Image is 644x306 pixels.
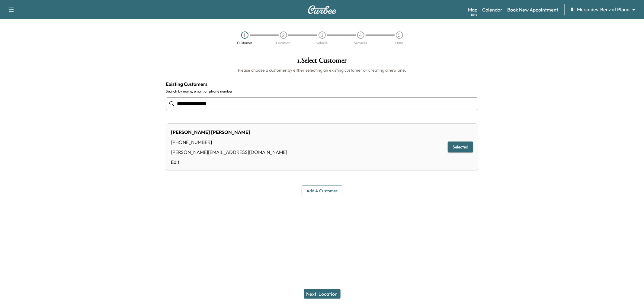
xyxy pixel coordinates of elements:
div: [PHONE_NUMBER] [171,138,287,146]
div: [PERSON_NAME][EMAIL_ADDRESS][DOMAIN_NAME] [171,148,287,156]
a: Edit [171,158,287,166]
button: Add a customer [302,185,342,197]
div: Customer [237,41,252,45]
h4: Existing Customers [166,80,478,88]
img: Curbee Logo [308,5,337,14]
div: 2 [280,31,287,39]
h1: 1 . Select Customer [166,57,478,67]
a: MapBeta [468,6,477,13]
a: Book New Appointment [507,6,558,13]
a: Calendar [482,6,502,13]
div: Date [396,41,403,45]
div: [PERSON_NAME] [PERSON_NAME] [171,129,287,136]
label: Search by name, email, or phone number [166,89,478,94]
div: Vehicle [316,41,328,45]
span: Mercedes-Benz of Plano [577,6,630,13]
div: Services [354,41,367,45]
button: Next: Location [304,289,341,299]
div: Location [276,41,291,45]
div: 3 [319,31,326,39]
div: 4 [357,31,364,39]
div: 1 [241,31,248,39]
div: Beta [471,12,477,17]
h6: Please choose a customer by either selecting an existing customer or creating a new one. [166,67,478,73]
div: 5 [396,31,403,39]
button: Selected [448,142,473,153]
